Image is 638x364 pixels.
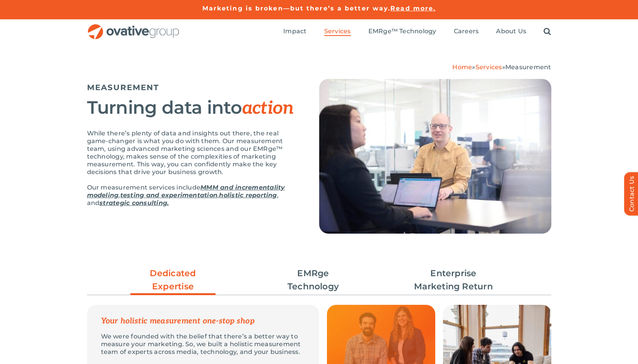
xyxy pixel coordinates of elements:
[87,98,300,118] h2: Turning data into
[87,23,180,31] a: OG_Full_horizontal_RGB
[324,27,351,36] a: Services
[202,5,391,12] a: Marketing is broken—but there’s a better way.
[368,27,436,36] a: EMRge™ Technology
[242,97,294,119] em: action
[476,63,502,71] a: Services
[319,79,551,234] img: Measurement – Hero
[219,191,277,199] a: holistic reporting
[283,27,306,36] a: Impact
[87,184,285,199] a: MMM and incrementality modeling
[87,130,300,176] p: While there’s plenty of data and insights out there, the real game-changer is what you do with th...
[544,27,551,36] a: Search
[454,27,479,35] span: Careers
[87,263,551,297] ul: Post Filters
[505,63,551,71] span: Measurement
[130,267,216,297] a: Dedicated Expertise
[454,27,479,36] a: Careers
[496,27,526,35] span: About Us
[411,267,496,293] a: Enterprise Marketing Return
[368,27,436,35] span: EMRge™ Technology
[87,83,300,92] h5: MEASUREMENT
[452,63,472,71] a: Home
[390,5,436,12] a: Read more.
[283,19,551,44] nav: Menu
[101,333,305,356] p: We were founded with the belief that there’s a better way to measure your marketing. So, we built...
[324,27,351,35] span: Services
[101,317,305,325] p: Your holistic measurement one-stop shop
[271,267,356,293] a: EMRge Technology
[496,27,526,36] a: About Us
[87,184,300,207] p: Our measurement services include , , , and
[452,63,551,71] span: » »
[283,27,306,35] span: Impact
[99,199,169,207] a: strategic consulting.
[120,191,217,199] a: testing and experimentation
